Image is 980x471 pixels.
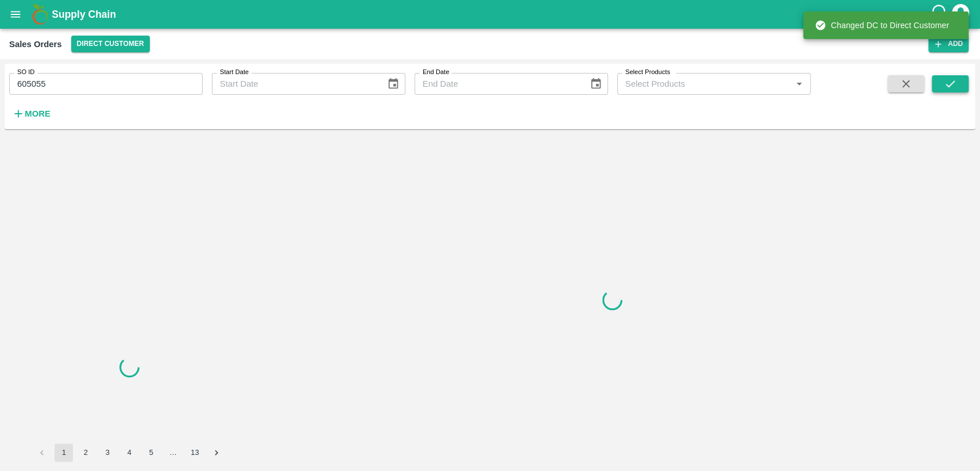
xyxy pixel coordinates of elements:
[98,443,117,462] button: Go to page 3
[52,9,116,20] b: Supply Chain
[207,443,226,462] button: Go to next page
[9,104,53,123] button: More
[17,68,34,77] label: SO ID
[212,73,378,95] input: Start Date
[76,443,95,462] button: Go to page 2
[815,15,949,36] div: Changed DC to Direct Customer
[930,4,950,25] div: customer-support
[2,1,29,28] button: open drawer
[220,68,249,77] label: Start Date
[625,68,670,77] label: Select Products
[585,73,607,95] button: Choose date
[25,109,51,118] strong: More
[423,68,449,77] label: End Date
[71,36,150,52] button: Select DC
[621,76,788,91] input: Select Products
[55,443,73,462] button: page 1
[382,73,404,95] button: Choose date
[792,76,807,91] button: Open
[950,2,971,26] div: account of current user
[415,73,580,95] input: End Date
[142,443,160,462] button: Go to page 5
[120,443,138,462] button: Go to page 4
[52,6,930,22] a: Supply Chain
[164,447,182,458] div: …
[9,37,62,52] div: Sales Orders
[928,36,969,52] button: Add
[29,3,52,26] img: logo
[9,73,203,95] input: Enter SO ID
[31,443,227,462] nav: pagination navigation
[185,443,204,462] button: Go to page 13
